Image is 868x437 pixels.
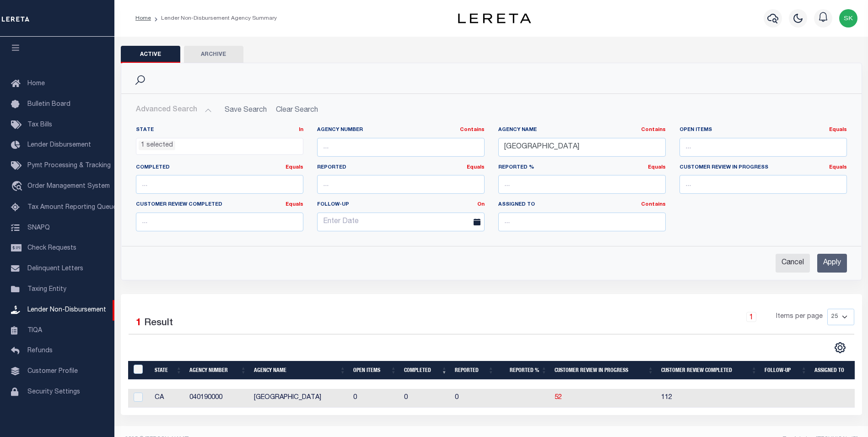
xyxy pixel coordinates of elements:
[186,389,250,408] td: 040190000
[498,201,666,209] label: Assigned To
[829,127,847,132] a: Equals
[27,224,50,231] span: SNAPQ
[151,389,186,408] td: CA
[817,254,847,273] input: Apply
[746,312,756,322] a: 1
[250,389,350,408] td: [GEOGRAPHIC_DATA]
[477,202,485,207] a: On
[27,204,117,211] span: Tax Amount Reporting Queue
[451,389,498,408] td: 0
[451,361,498,380] th: Reported: activate to sort column ascending
[317,164,485,172] label: Reported
[555,394,562,401] a: 52
[27,245,76,251] span: Check Requests
[136,175,303,194] input: ...
[498,138,666,157] input: ...
[829,165,847,170] a: Equals
[458,13,531,23] img: logo-dark.svg
[679,126,847,134] label: Open Items
[27,122,52,128] span: Tax Bills
[679,138,847,157] input: ...
[11,181,26,193] i: travel_explore
[27,307,106,313] span: Lender Non-Disbursement
[648,165,666,170] a: Equals
[136,201,303,209] label: Customer Review Completed
[350,361,400,380] th: Open Items: activate to sort column ascending
[27,183,110,190] span: Order Management System
[317,213,485,231] input: Enter Date
[400,389,451,408] td: 0
[136,213,303,231] input: ...
[498,126,666,134] label: Agency Name
[151,14,277,22] li: Lender Non-Disbursement Agency Summary
[498,361,551,380] th: Reported %: activate to sort column ascending
[811,361,865,380] th: Assigned To: activate to sort column ascending
[286,165,303,170] a: Equals
[27,348,53,354] span: Refunds
[186,361,250,380] th: Agency Number: activate to sort column ascending
[27,163,111,169] span: Pymt Processing & Tracking
[551,361,658,380] th: Customer Review In Progress: activate to sort column ascending
[776,254,810,273] input: Cancel
[136,318,141,328] span: 1
[27,286,66,293] span: Taxing Entity
[350,389,400,408] td: 0
[839,9,857,27] img: svg+xml;base64,PHN2ZyB4bWxucz0iaHR0cDovL3d3dy53My5vcmcvMjAwMC9zdmciIHBvaW50ZXItZXZlbnRzPSJub25lIi...
[27,81,45,87] span: Home
[317,138,485,157] input: ...
[184,46,243,63] button: Archive
[27,142,91,148] span: Lender Disbursement
[310,201,491,209] label: Follow-up
[128,361,151,380] th: MBACode
[658,361,761,380] th: Customer Review Completed: activate to sort column ascending
[498,164,666,172] label: Reported %
[498,213,666,231] input: ...
[460,127,485,132] a: Contains
[136,126,303,134] label: State
[27,327,42,333] span: TIQA
[27,389,80,395] span: Security Settings
[121,46,180,63] button: Active
[27,266,83,272] span: Delinquent Letters
[151,361,186,380] th: State: activate to sort column ascending
[400,361,451,380] th: Completed: activate to sort column ascending
[139,141,175,151] li: 1 selected
[286,202,303,207] a: Equals
[250,361,350,380] th: Agency Name: activate to sort column ascending
[498,175,666,194] input: ...
[136,164,303,172] label: Completed
[27,101,70,108] span: Bulletin Board
[641,202,666,207] a: Contains
[679,175,847,194] input: ...
[27,368,78,375] span: Customer Profile
[144,316,173,331] label: Result
[299,127,303,132] a: In
[658,389,761,408] td: 112
[317,126,485,134] label: Agency Number
[136,101,212,119] button: Advanced Search
[679,164,847,172] label: Customer Review In Progress
[776,312,823,322] span: Items per page
[761,361,811,380] th: Follow-up: activate to sort column ascending
[467,165,485,170] a: Equals
[135,16,151,21] a: Home
[317,175,485,194] input: ...
[641,127,666,132] a: Contains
